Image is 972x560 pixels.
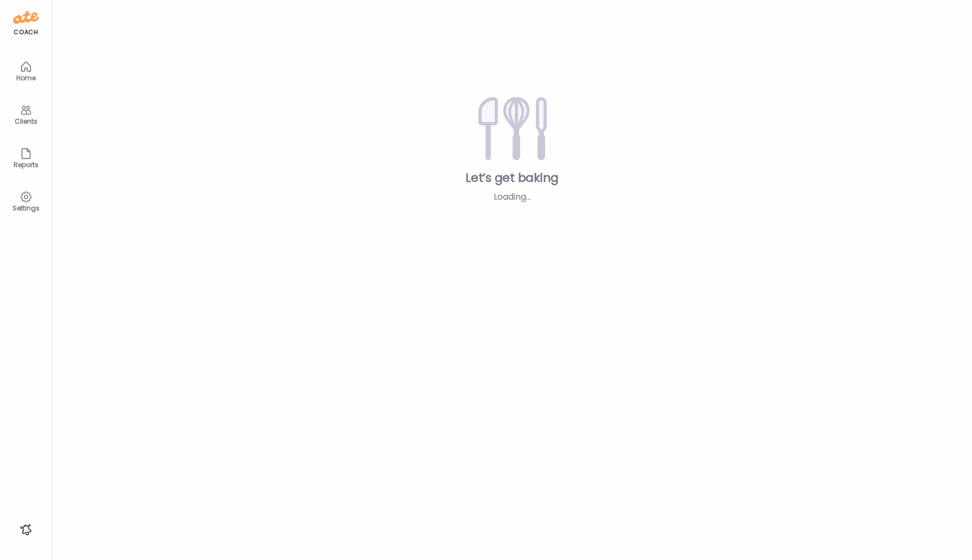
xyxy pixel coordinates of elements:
[7,118,46,125] div: Clients
[7,74,46,81] div: Home
[13,9,39,26] img: ate
[14,28,38,37] div: coach
[69,170,955,186] div: Let’s get baking
[7,161,46,168] div: Reports
[7,205,46,212] div: Settings
[437,190,588,203] div: Loading...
